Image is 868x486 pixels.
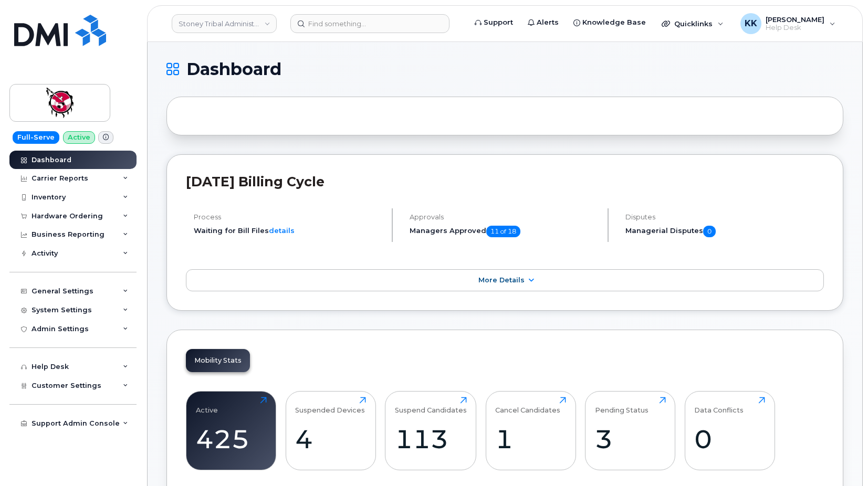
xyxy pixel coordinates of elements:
[495,424,566,455] div: 1
[295,397,366,464] a: Suspended Devices4
[186,61,281,77] span: Dashboard
[196,397,218,414] div: Active
[694,424,765,455] div: 0
[194,226,383,236] li: Waiting for Bill Files
[495,397,560,414] div: Cancel Candidates
[486,226,520,237] span: 11 of 18
[186,174,824,189] h2: [DATE] Billing Cycle
[694,397,744,414] div: Data Conflicts
[595,397,649,414] div: Pending Status
[625,226,824,237] h5: Managerial Disputes
[395,424,467,455] div: 113
[822,440,860,478] iframe: Messenger Launcher
[194,213,383,221] h4: Process
[196,397,267,464] a: Active425
[410,226,599,237] h5: Managers Approved
[595,424,666,455] div: 3
[395,397,467,414] div: Suspend Candidates
[410,213,599,221] h4: Approvals
[295,424,366,455] div: 4
[395,397,467,464] a: Suspend Candidates113
[196,424,267,455] div: 425
[478,276,525,284] span: More Details
[625,213,824,221] h4: Disputes
[595,397,666,464] a: Pending Status3
[495,397,566,464] a: Cancel Candidates1
[269,226,295,235] a: details
[703,226,716,237] span: 0
[694,397,765,464] a: Data Conflicts0
[295,397,365,414] div: Suspended Devices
